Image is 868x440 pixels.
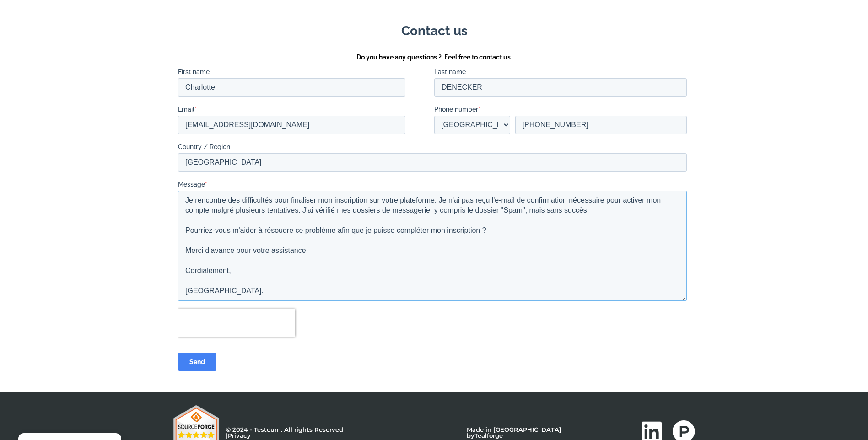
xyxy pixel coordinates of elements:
[178,162,334,169] span: Do you have any questions ? Feel free to contact us.
[467,427,591,439] p: Made in [GEOGRAPHIC_DATA] by
[228,432,251,439] a: Privacy
[256,177,288,184] span: Last name
[226,427,363,439] p: © 2024 - Testeum. All rights Reserved |
[256,214,300,221] span: Phone number
[202,9,311,117] img: Testeum on white background_small
[474,432,503,439] a: Tealforge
